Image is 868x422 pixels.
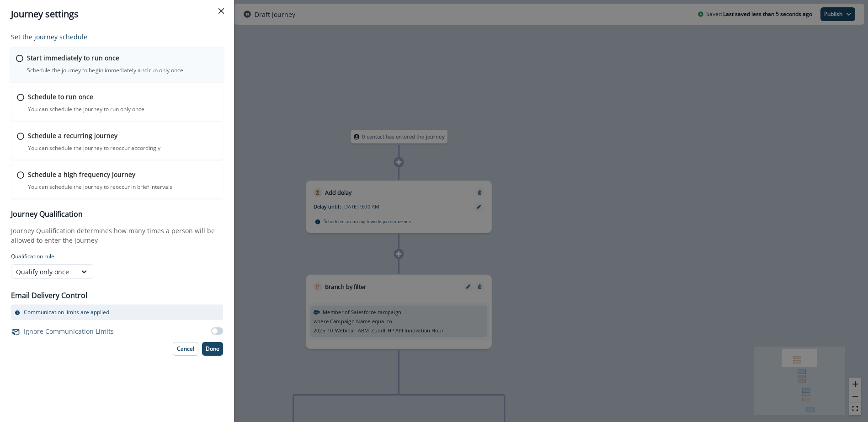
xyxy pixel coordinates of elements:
p: You can schedule the journey to reoccur accordingly [28,144,160,152]
p: Cancel [177,346,194,352]
p: Schedule to run once [28,92,93,101]
p: Schedule a high frequency journey [28,170,135,179]
p: Start immediately to run once [27,53,119,63]
p: You can schedule the journey to run only once [28,105,144,113]
p: Email Delivery Control [11,290,87,301]
p: You can schedule the journey to reoccur in brief intervals [28,183,172,191]
p: Journey Qualification determines how many times a person will be allowed to enter the journey [11,226,223,245]
div: Qualify only once [16,267,72,277]
p: Qualification rule [11,252,223,261]
button: Cancel [173,342,198,356]
p: Communication limits are applied. [24,308,111,316]
button: Close [214,4,229,18]
div: Journey settings [11,7,223,21]
p: Schedule a recurring journey [28,131,117,140]
p: Set the journey schedule [11,32,223,42]
p: Ignore Communication Limits [24,326,114,336]
p: Schedule the journey to begin immediately and run only once [27,66,183,75]
p: Done [206,346,219,352]
h3: Journey Qualification [11,210,223,219]
button: Done [202,342,223,356]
